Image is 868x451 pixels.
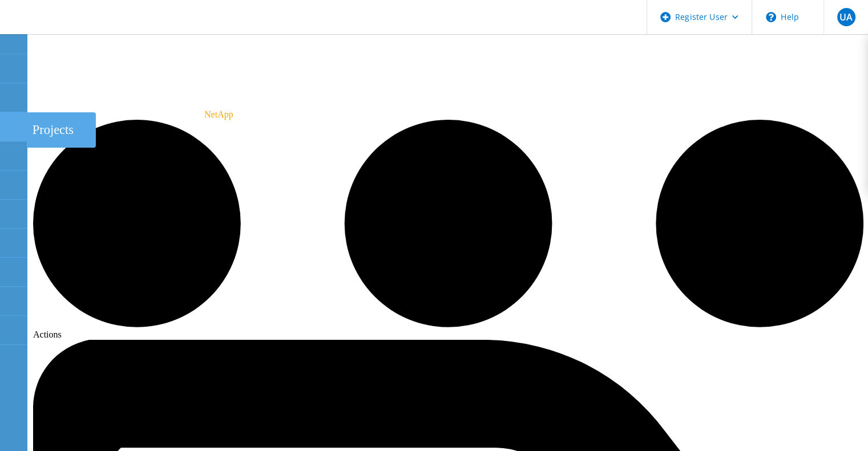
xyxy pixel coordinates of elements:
span: UA [839,13,853,22]
svg: \n [766,12,776,22]
div: Actions [33,120,863,340]
div: Projects [33,123,90,137]
a: Live Optics Dashboard [11,22,134,32]
span: NetApp [204,109,233,119]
